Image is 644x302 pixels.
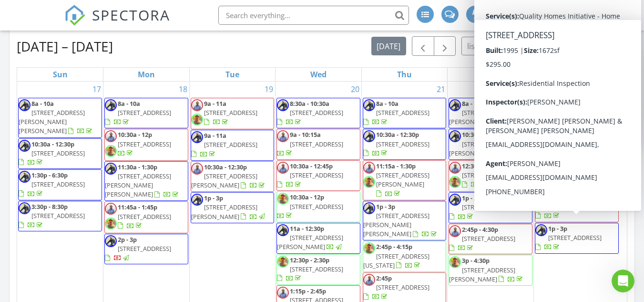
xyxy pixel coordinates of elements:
img: gpjzplpgcnr3.png [105,235,117,247]
a: Sunday [51,68,70,81]
img: gpjzplpgcnr3.png [363,130,375,142]
button: Upload attachment [45,221,53,229]
button: Gif picker [30,221,38,229]
a: 2:45p - 4:30p [STREET_ADDRESS] [449,225,515,252]
button: Emoji picker [15,221,22,229]
a: 8a - 10a [STREET_ADDRESS] [363,98,447,129]
a: Go to August 22, 2025 [521,82,533,97]
span: 12:30p - 2p [462,162,493,170]
img: profile_pic.jpg [191,99,203,111]
span: 10:30a - 12:30p [204,163,247,171]
a: 8a - 10a [STREET_ADDRESS][PERSON_NAME] [449,98,532,129]
a: 9:30a - 11:15a [STREET_ADDRESS][PERSON_NAME] [535,129,619,160]
span: 2:45p - 4:15p [376,242,412,251]
a: 12:30p - 2p [STREET_ADDRESS] [462,162,515,188]
img: img_20250720_185139_380.jpg [105,145,117,157]
span: 1:30p - 6:30p [31,171,68,179]
a: 8a - 10a [STREET_ADDRESS][PERSON_NAME] [535,98,619,129]
span: [STREET_ADDRESS] [31,149,85,157]
a: 8a - 10a [STREET_ADDRESS][PERSON_NAME] [449,99,524,126]
a: [STREET_ADDRESS][PERSON_NAME] [15,99,116,116]
img: gpjzplpgcnr3.png [19,99,31,111]
img: img_20250720_185139_380.jpg [363,176,375,188]
a: 1p - 3p [STREET_ADDRESS][PERSON_NAME] [191,194,266,220]
a: 10:30a - 12:30p [STREET_ADDRESS] [535,160,619,191]
img: gpjzplpgcnr3.png [449,99,461,111]
a: 10:30a - 12:30p [STREET_ADDRESS] [363,130,429,157]
span: 1:15p - 2:45p [290,287,326,295]
span: 11:15a - 1:30p [376,162,416,170]
span: [STREET_ADDRESS][US_STATE] [363,252,429,270]
button: Home [149,4,167,22]
input: Search everything... [218,6,409,25]
span: 8a - 10a [462,99,484,108]
img: profile_pic.jpg [535,193,547,205]
img: gpjzplpgcnr3.png [363,99,375,111]
a: 10:30a - 12:45p [STREET_ADDRESS] [276,160,360,191]
a: 12:30p - 2:30p [STREET_ADDRESS] [276,254,360,285]
a: 3p - 4:30p [STREET_ADDRESS][PERSON_NAME] [449,256,524,283]
a: 11a - 12:30p [STREET_ADDRESS][PERSON_NAME] [276,223,360,254]
img: gpjzplpgcnr3.png [363,202,375,214]
img: img_20250720_185139_380.jpg [449,176,461,188]
img: gpjzplpgcnr3.png [535,99,547,111]
a: 10:30a - 12:30p [STREET_ADDRESS][PERSON_NAME] [191,161,275,192]
span: 8a - 10a [548,99,571,108]
a: 8:30a - 10:30a [STREET_ADDRESS] [277,99,343,126]
span: [STREET_ADDRESS] [31,211,85,220]
a: 11:45a - 1:45p [STREET_ADDRESS] [118,203,171,229]
span: 10:30a - 12:45p [290,162,333,170]
img: gpjzplpgcnr3.png [277,99,289,111]
a: 10:30a - 12:30p [STREET_ADDRESS][PERSON_NAME] [449,130,524,157]
span: 8a - 10a [376,99,399,108]
a: 10:30a - 12:30p [STREET_ADDRESS] [18,138,102,169]
a: Thursday [395,68,414,81]
img: profile_pic.jpg [449,225,461,237]
a: 9:30a - 11:15a [STREET_ADDRESS][PERSON_NAME] [535,130,611,157]
a: 11:15a - 1:30p [STREET_ADDRESS][PERSON_NAME] [363,160,447,200]
span: 9:30a - 11:15a [548,130,588,139]
span: SPECTORA [92,5,170,25]
img: gpjzplpgcnr3.png [191,194,203,206]
h1: Support [46,5,76,12]
span: 11:45a - 1:45p [118,203,157,211]
span: [STREET_ADDRESS][PERSON_NAME] [449,108,515,126]
span: [STREET_ADDRESS] [462,234,515,243]
span: [STREET_ADDRESS][PERSON_NAME] [376,171,429,188]
span: [STREET_ADDRESS] [376,108,429,117]
span: 10:30a - 12:30p [376,130,419,139]
span: 9a - 10:15a [290,130,321,139]
span: 3p - 4:30p [462,256,490,265]
a: 8a - 10a [STREET_ADDRESS][PERSON_NAME][PERSON_NAME] [18,98,102,138]
textarea: Message… [8,201,183,218]
a: Monday [136,68,157,81]
button: Send a message… [164,218,179,233]
img: profile_pic.jpg [105,203,117,215]
a: 10:30a - 12:30p [STREET_ADDRESS] [535,162,602,188]
img: profile_pic.jpg [363,162,375,174]
a: 8a - 10a [STREET_ADDRESS] [104,98,188,129]
span: 10:30a - 12:30p [548,162,591,170]
span: [STREET_ADDRESS] [290,265,343,273]
h2: [DATE] – [DATE] [17,37,113,56]
span: 1p - 2p [462,194,481,202]
a: 10:30a - 12p [STREET_ADDRESS] [276,191,360,222]
span: 1p - 3p [204,194,223,202]
a: 3:30p - 8:30p [STREET_ADDRESS] [19,202,85,229]
a: Go to August 19, 2025 [263,82,275,97]
div: RGV Home Inspections [491,15,573,25]
span: [STREET_ADDRESS] [548,233,602,242]
span: 2:45p - 4:30p [462,225,498,234]
img: gpjzplpgcnr3.png [449,130,461,142]
span: 10:30a - 12p [548,193,583,201]
span: [STREET_ADDRESS] [290,171,343,179]
img: gpjzplpgcnr3.png [19,140,31,152]
button: day [482,37,506,55]
span: [STREET_ADDRESS] [204,140,257,149]
a: 9a - 11a [STREET_ADDRESS] [191,130,275,161]
button: go back [6,4,24,22]
a: Go to August 20, 2025 [349,82,361,97]
a: Go to August 18, 2025 [177,82,189,97]
span: [STREET_ADDRESS][PERSON_NAME][PERSON_NAME] [105,172,171,198]
span: 2p - 3p [118,235,137,244]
